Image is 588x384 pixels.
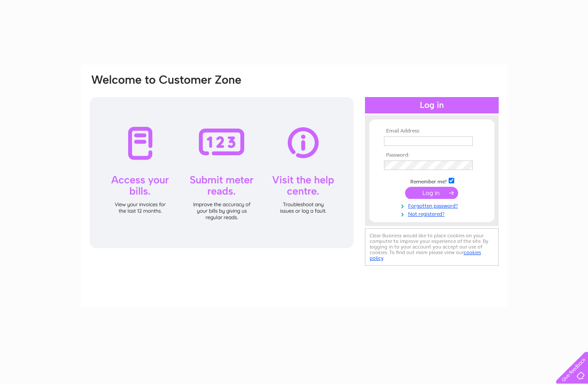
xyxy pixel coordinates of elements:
[405,187,458,199] input: Submit
[384,209,482,217] a: Not registered?
[382,128,482,134] th: Email Address:
[382,176,482,185] td: Remember me?
[370,249,481,261] a: cookies policy
[382,152,482,158] th: Password:
[384,201,482,209] a: Forgotten password?
[365,228,499,266] div: Clear Business would like to place cookies on your computer to improve your experience of the sit...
